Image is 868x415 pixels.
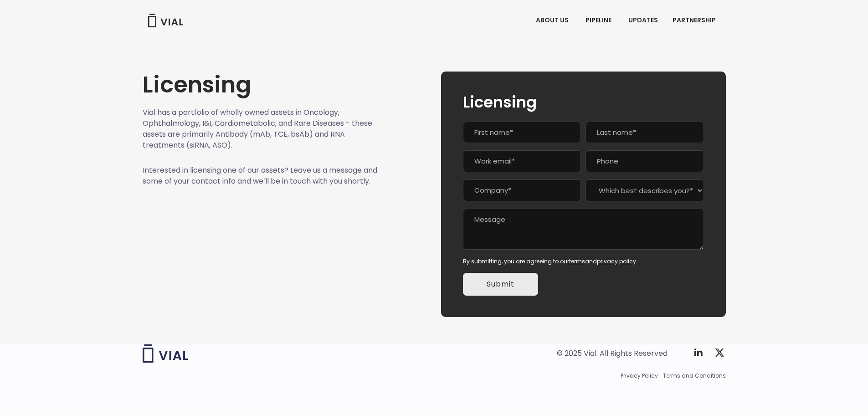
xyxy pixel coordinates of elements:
[557,348,668,359] div: © 2025 Vial. All Rights Reserved
[663,372,726,380] a: Terms and Conditions
[597,257,636,265] a: privacy policy
[621,13,665,28] a: UPDATES
[586,150,704,172] input: Phone
[529,13,578,28] a: ABOUT USMenu Toggle
[147,14,184,27] img: Vial Logo
[621,372,658,380] a: Privacy Policy
[463,273,538,296] input: Submit
[665,13,725,28] a: PARTNERSHIPMenu Toggle
[463,122,581,143] input: First name*
[143,344,188,363] img: Vial logo wih "Vial" spelled out
[143,107,378,151] p: Vial has a portfolio of wholly owned assets in Oncology, Ophthalmology, I&I, Cardiometabolic, and...
[578,13,621,28] a: PIPELINEMenu Toggle
[463,150,581,172] input: Work email*
[586,122,704,143] input: Last name*
[143,72,378,98] h1: Licensing
[143,165,378,187] p: Interested in licensing one of our assets? Leave us a message and some of your contact info and w...
[463,93,704,111] h2: Licensing
[463,257,704,266] div: By submitting, you are agreeing to our and
[463,179,581,201] input: Company*
[569,257,585,265] a: terms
